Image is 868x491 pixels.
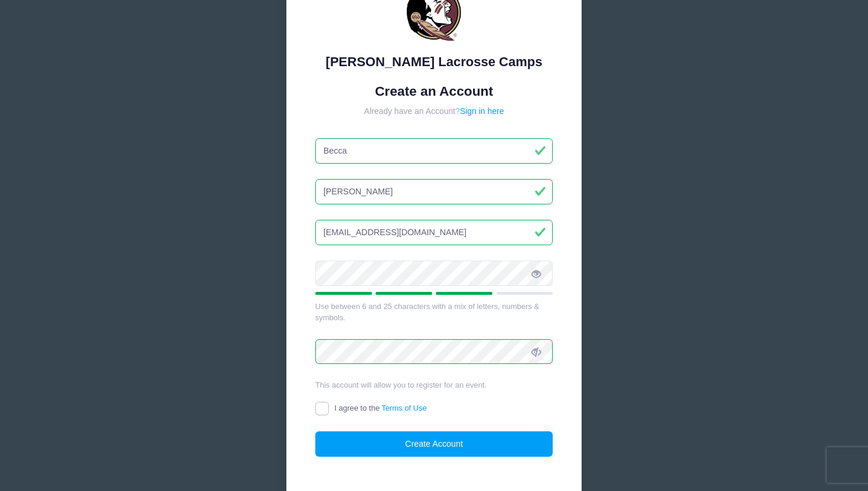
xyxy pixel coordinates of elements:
input: First Name [315,138,553,164]
input: Email [315,220,553,245]
div: Already have an Account? [315,105,553,118]
input: Last Name [315,179,553,204]
input: I agree to theTerms of Use [315,402,329,415]
div: This account will allow you to register for an event. [315,379,553,391]
div: Use between 6 and 25 characters with a mix of letters, numbers & symbols. [315,301,553,324]
div: [PERSON_NAME] Lacrosse Camps [315,52,553,71]
a: Sign in here [460,106,504,116]
a: Terms of Use [381,404,427,412]
span: I agree to the [334,404,426,412]
button: Create Account [315,431,553,457]
h1: Create an Account [315,83,553,99]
